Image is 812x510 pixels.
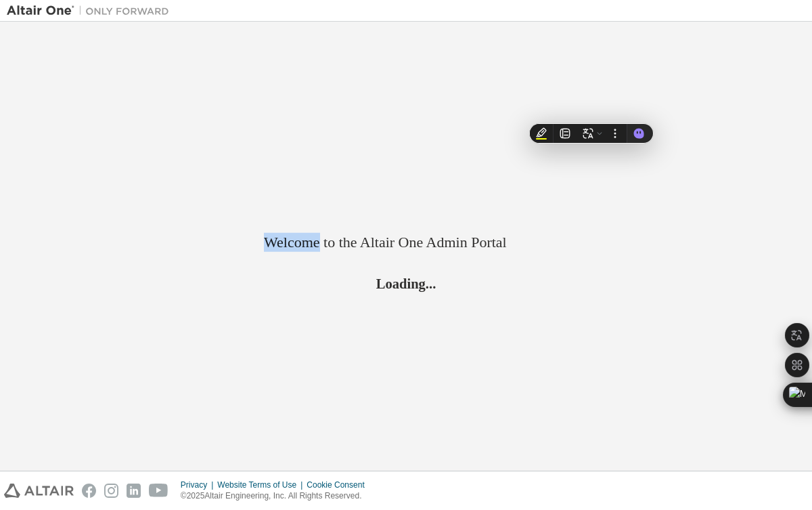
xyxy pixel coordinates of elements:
div: Website Terms of Use [217,480,307,490]
img: linkedin.svg [127,484,141,498]
div: Cookie Consent [307,480,372,490]
img: instagram.svg [104,484,118,498]
img: altair_logo.svg [4,484,74,498]
img: facebook.svg [82,484,96,498]
img: Altair One [7,4,176,18]
h2: Loading... [264,274,548,292]
img: youtube.svg [149,484,168,498]
p: © 2025 Altair Engineering, Inc. All Rights Reserved. [181,490,373,502]
div: Privacy [181,480,217,490]
h2: Welcome to the Altair One Admin Portal [264,233,548,252]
